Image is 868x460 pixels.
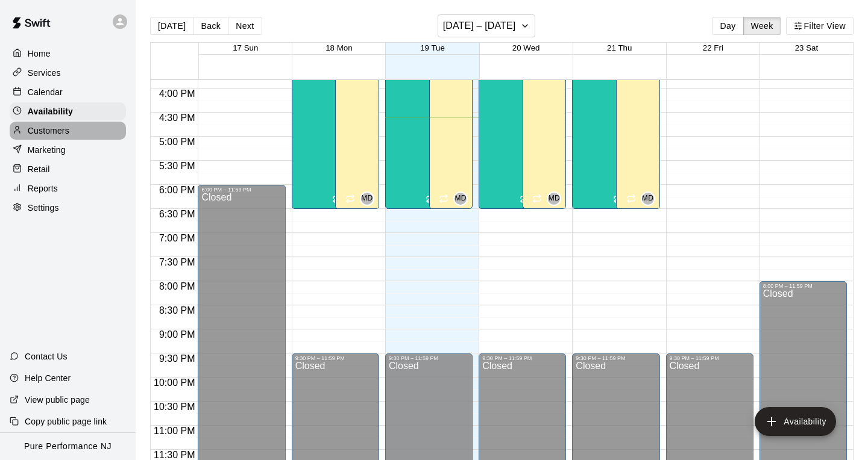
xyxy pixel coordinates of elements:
span: Recurring availability [439,194,448,204]
p: Calendar [28,86,63,98]
div: Mike Dzurilla [547,191,561,206]
button: 23 Sat [795,43,819,52]
a: Marketing [10,141,126,159]
button: Week [743,17,781,35]
a: Services [10,64,126,82]
p: Help Center [25,372,71,384]
p: Marketing [28,144,66,156]
div: 3:00 PM – 6:30 PM: Available [335,40,379,209]
div: 9:30 PM – 11:59 PM [482,355,562,361]
button: Next [228,17,262,35]
button: 18 Mon [325,43,352,52]
div: Mike Dzurilla [453,191,468,206]
button: 19 Tue [420,43,445,52]
div: 3:00 PM – 6:30 PM: Available [292,40,366,209]
a: Customers [10,122,126,140]
span: 4:00 PM [156,89,198,99]
a: Retail [10,160,126,178]
div: 3:00 PM – 6:30 PM: Available [616,40,660,209]
span: Recurring availability [345,194,355,204]
span: 11:00 PM [151,426,198,436]
span: Recurring availability [532,194,542,204]
div: 3:00 PM – 6:30 PM: Available [572,40,646,209]
span: 7:30 PM [156,257,198,267]
p: Availability [28,105,73,117]
span: 6:00 PM [156,185,198,195]
button: 20 Wed [512,43,540,52]
button: [DATE] [150,17,193,35]
div: Mike Dzurilla [360,191,374,206]
button: Back [193,17,228,35]
span: 10:00 PM [151,378,198,388]
button: 17 Sun [233,43,258,52]
a: Home [10,45,126,63]
button: [DATE] – [DATE] [438,14,536,37]
p: Customers [28,125,69,137]
h6: [DATE] – [DATE] [443,17,516,34]
p: Reports [28,182,58,194]
button: add [755,407,836,436]
div: 9:30 PM – 11:59 PM [389,355,469,361]
p: Copy public page link [25,415,107,427]
span: 4:30 PM [156,113,198,123]
p: Retail [28,163,50,175]
span: Recurring availability [520,194,529,204]
div: 3:00 PM – 6:30 PM: Available [479,40,553,209]
p: Home [28,48,51,60]
span: 8:00 PM [156,281,198,291]
span: Recurring availability [613,194,623,204]
span: 9:30 PM [156,353,198,364]
span: MD [454,193,466,205]
span: Recurring availability [626,194,636,204]
div: Mike Dzurilla [641,191,655,206]
p: Pure Performance NJ [24,440,112,453]
button: Filter View [786,17,854,35]
a: Settings [10,199,126,217]
div: 6:00 PM – 11:59 PM [201,187,281,193]
div: 9:30 PM – 11:59 PM [576,355,656,361]
span: 8:30 PM [156,305,198,315]
button: 22 Fri [703,43,723,52]
p: Contact Us [25,350,68,362]
span: 11:30 PM [151,450,198,460]
div: 9:30 PM – 11:59 PM [295,355,376,361]
div: 8:00 PM – 11:59 PM [763,283,843,289]
div: 9:30 PM – 11:59 PM [670,355,750,361]
p: Settings [28,202,59,214]
a: Availability [10,102,126,120]
span: 10:30 PM [151,402,198,412]
div: 3:00 PM – 6:30 PM: Available [523,40,567,209]
div: Calendar [10,83,126,101]
span: 7:00 PM [156,233,198,243]
button: Day [712,17,743,35]
a: Reports [10,179,126,197]
div: 3:00 PM – 6:30 PM: Available [429,40,473,209]
button: 21 Thu [607,43,632,52]
span: 5:00 PM [156,137,198,147]
div: 2:15 PM – 6:30 PM: Available [385,4,459,209]
p: Services [28,67,61,79]
span: 6:30 PM [156,209,198,219]
span: 9:00 PM [156,329,198,340]
span: MD [361,193,373,205]
p: View public page [25,394,90,406]
span: MD [549,193,560,205]
span: Recurring availability [426,194,435,204]
span: 5:30 PM [156,161,198,171]
span: MD [642,193,653,205]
